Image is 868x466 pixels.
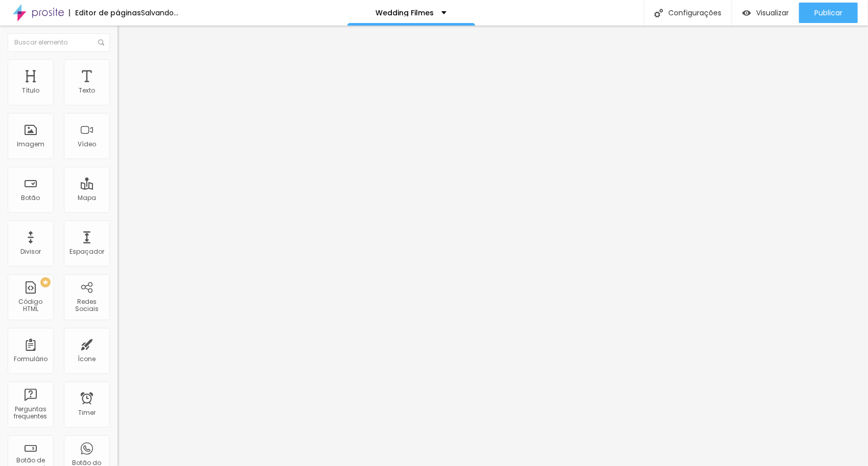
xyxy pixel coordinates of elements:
[14,356,48,363] div: Formulário
[21,194,40,202] div: Botão
[141,9,178,16] div: Salvando...
[66,298,107,313] div: Redes Sociais
[376,9,434,16] p: Wedding Filmes
[79,87,95,94] div: Texto
[78,356,96,363] div: Ícone
[22,87,39,94] div: Título
[78,141,96,148] div: Vídeo
[69,9,141,16] div: Editor de páginas
[756,9,789,17] span: Visualizar
[8,33,110,52] input: Buscar elemento
[78,409,96,416] div: Timer
[654,9,663,17] img: Icone
[10,298,51,313] div: Código HTML
[69,248,104,255] div: Espaçador
[732,3,799,23] button: Visualizar
[799,3,858,23] button: Publicar
[742,9,751,17] img: view-1.svg
[814,9,842,17] span: Publicar
[17,141,44,148] div: Imagem
[20,248,41,255] div: Divisor
[98,39,104,46] img: Icone
[10,406,51,420] div: Perguntas frequentes
[78,194,96,202] div: Mapa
